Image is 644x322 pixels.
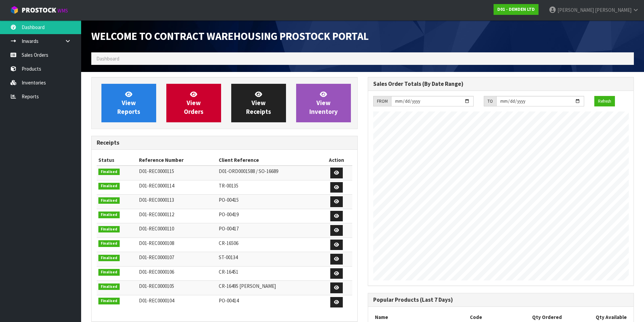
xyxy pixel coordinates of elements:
span: [PERSON_NAME] [557,7,594,13]
span: D01-ORD0001588 / SO-16689 [219,168,278,174]
a: ViewInventory [296,84,351,122]
span: CR-16451 [219,269,238,275]
span: PO-00417 [219,225,239,232]
span: ProStock [22,6,56,15]
span: View Receipts [246,90,271,116]
span: ST-00134 [219,254,238,261]
span: Welcome to Contract Warehousing ProStock Portal [91,29,369,43]
h3: Receipts [97,140,352,146]
span: PO-00419 [219,211,239,218]
span: Finalised [98,255,120,262]
img: cube-alt.png [10,6,19,14]
span: Finalised [98,298,120,304]
span: Dashboard [96,55,119,62]
span: View Orders [184,90,204,116]
span: D01-REC0000107 [139,254,174,261]
span: D01-REC0000110 [139,225,174,232]
span: D01-REC0000112 [139,211,174,218]
span: D01-REC0000104 [139,297,174,304]
div: FROM [373,96,391,107]
a: ViewReceipts [231,84,286,122]
span: CR-16495 [PERSON_NAME] [219,283,276,289]
span: View Reports [117,90,140,116]
span: D01-REC0000108 [139,240,174,246]
span: View Inventory [309,90,338,116]
span: Finalised [98,226,120,233]
span: D01-REC0000105 [139,283,174,289]
a: ViewReports [101,84,156,122]
span: Finalised [98,212,120,218]
span: PO-00414 [219,297,239,304]
th: Action [321,155,352,166]
a: ViewOrders [166,84,221,122]
span: Finalised [98,269,120,276]
span: D01-REC0000115 [139,168,174,174]
h3: Sales Order Totals (By Date Range) [373,81,629,87]
h3: Popular Products (Last 7 Days) [373,297,629,303]
span: Finalised [98,197,120,204]
span: D01-REC0000113 [139,197,174,203]
span: Finalised [98,169,120,175]
span: CR-16506 [219,240,238,246]
strong: D01 - DEMDEN LTD [497,6,535,12]
span: PO-00415 [219,197,239,203]
span: TR-00135 [219,182,238,189]
th: Reference Number [137,155,217,166]
span: D01-REC0000106 [139,269,174,275]
button: Refresh [594,96,615,107]
span: [PERSON_NAME] [595,7,631,13]
div: TO [484,96,496,107]
span: D01-REC0000114 [139,182,174,189]
span: Finalised [98,240,120,247]
th: Status [97,155,137,166]
small: WMS [57,7,68,14]
th: Client Reference [217,155,321,166]
span: Finalised [98,183,120,190]
span: Finalised [98,283,120,290]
